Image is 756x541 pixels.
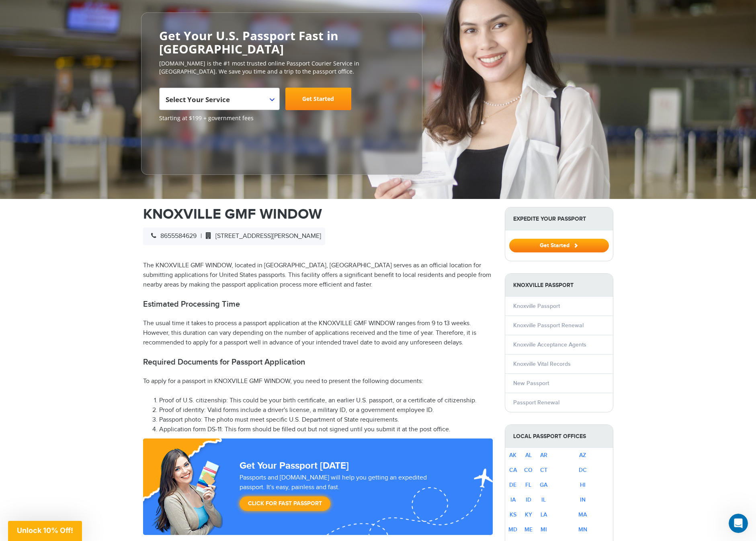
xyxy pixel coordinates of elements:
button: Get Started [509,239,609,252]
a: DC [579,467,587,473]
a: Get Started [285,88,351,110]
li: Application form DS-11: This form should be filled out but not signed until you submit it at the ... [159,425,493,434]
h1: KNOXVILLE GMF WINDOW [143,207,493,221]
p: [DOMAIN_NAME] is the #1 most trusted online Passport Courier Service in [GEOGRAPHIC_DATA]. We sav... [159,59,404,76]
a: Knoxville Passport Renewal [513,322,584,329]
span: Unlock 10% Off! [17,526,73,535]
a: Passport Renewal [513,399,559,406]
a: GA [540,482,547,488]
iframe: Customer reviews powered by Trustpilot [159,126,219,166]
a: IN [580,496,586,503]
strong: Get Your Passport [DATE] [240,460,349,471]
a: IL [541,496,546,503]
div: | [143,227,325,245]
a: AZ [579,452,586,459]
a: Click for Fast Passport [240,496,330,511]
p: The usual time it takes to process a passport application at the KNOXVILLE GMF WINDOW ranges from... [143,319,493,348]
a: Knoxville Acceptance Agents [513,341,586,348]
p: The KNOXVILLE GMF WINDOW, located in [GEOGRAPHIC_DATA], [GEOGRAPHIC_DATA] serves as an official l... [143,261,493,290]
span: Select Your Service [159,88,280,110]
span: Starting at $199 + government fees [159,114,404,122]
li: Proof of U.S. citizenship: This could be your birth certificate, an earlier U.S. passport, or a c... [159,396,493,406]
a: CO [524,467,533,473]
strong: Knoxville Passport [505,274,613,297]
a: DE [509,482,516,488]
iframe: Intercom live chat [729,514,748,533]
div: Unlock 10% Off! [8,521,82,541]
a: Knoxville Passport [513,303,560,309]
a: AR [540,452,547,459]
a: ID [526,496,531,503]
h2: Get Your U.S. Passport Fast in [GEOGRAPHIC_DATA] [159,29,404,55]
strong: Expedite Your Passport [505,207,613,230]
a: IA [510,496,516,503]
a: MD [508,526,517,533]
a: ME [524,526,533,533]
span: Select Your Service [166,91,271,113]
a: New Passport [513,380,549,387]
div: Passports and [DOMAIN_NAME] will help you getting an expedited passport. It's easy, painless and ... [236,473,456,515]
span: [STREET_ADDRESS][PERSON_NAME] [202,232,321,240]
li: Proof of identity: Valid forms include a driver's license, a military ID, or a government employe... [159,406,493,415]
p: To apply for a passport in KNOXVILLE GMF WINDOW, you need to present the following documents: [143,377,493,386]
a: HI [580,482,586,488]
a: Get Started [509,242,609,248]
a: CA [509,467,517,473]
a: AK [509,452,516,459]
a: AL [525,452,532,459]
a: MA [578,511,587,518]
strong: Local Passport Offices [505,425,613,448]
a: FL [525,482,531,488]
li: Passport photo: The photo must meet specific U.S. Department of State requirements. [159,415,493,425]
a: MI [541,526,547,533]
a: CT [540,467,547,473]
a: LA [541,511,547,518]
span: 8655584629 [147,232,197,240]
a: Knoxville Vital Records [513,361,571,367]
a: KS [510,511,516,518]
h2: Estimated Processing Time [143,299,493,309]
a: MN [578,526,587,533]
span: Select Your Service [166,95,230,104]
h2: Required Documents for Passport Application [143,357,493,367]
a: KY [525,511,532,518]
